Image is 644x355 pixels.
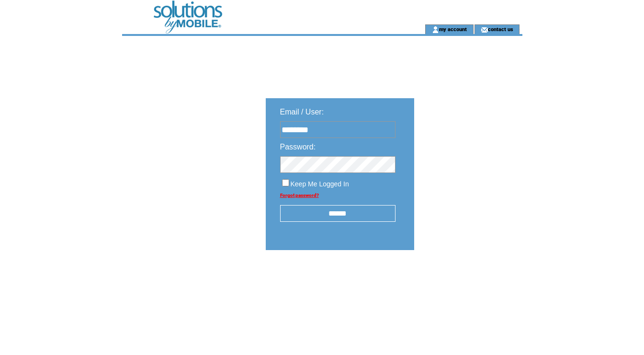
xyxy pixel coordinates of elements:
[291,180,349,188] span: Keep Me Logged In
[442,274,490,286] img: transparent.png;jsessionid=4E31E3FC3D3C72CFA7A177426A82326E
[481,26,488,34] img: contact_us_icon.gif;jsessionid=4E31E3FC3D3C72CFA7A177426A82326E
[280,108,324,116] span: Email / User:
[432,26,439,34] img: account_icon.gif;jsessionid=4E31E3FC3D3C72CFA7A177426A82326E
[439,26,467,32] a: my account
[280,143,316,151] span: Password:
[488,26,513,32] a: contact us
[280,193,319,198] a: Forgot password?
